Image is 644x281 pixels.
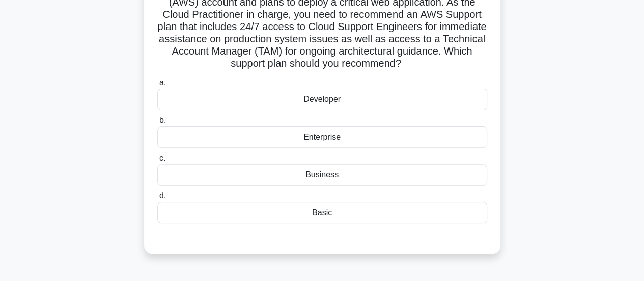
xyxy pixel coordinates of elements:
div: Enterprise [157,126,487,148]
div: Developer [157,89,487,110]
span: d. [159,191,166,200]
div: Business [157,164,487,186]
span: b. [159,116,166,124]
span: a. [159,78,166,87]
div: Basic [157,202,487,223]
span: c. [159,154,165,162]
